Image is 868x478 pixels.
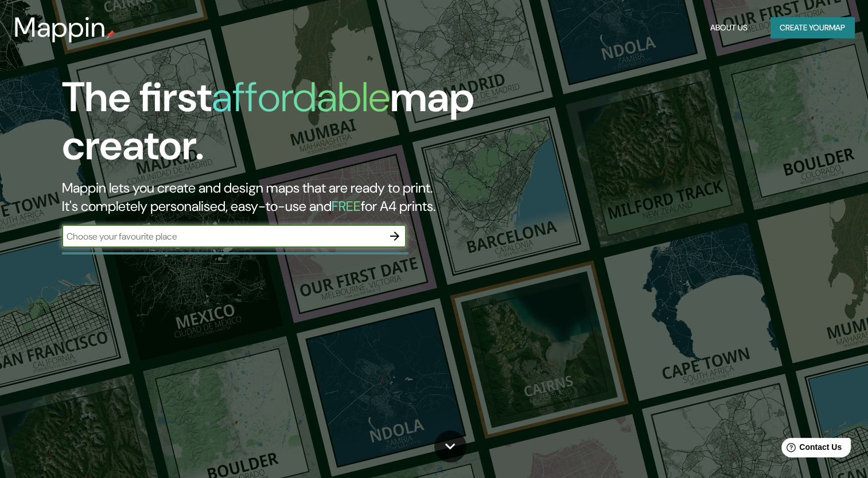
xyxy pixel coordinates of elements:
h5: FREE [332,197,361,215]
h1: The first map creator. [62,73,496,179]
button: Create yourmap [770,17,854,38]
h1: affordable [212,70,390,124]
iframe: Help widget launcher [766,433,855,465]
h3: Mappin [14,11,106,44]
h2: Mappin lets you create and design maps that are ready to print. It's completely personalised, eas... [62,179,496,216]
img: mappin-pin [106,30,115,39]
input: Choose your favourite place [62,230,383,243]
button: About Us [706,17,752,38]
